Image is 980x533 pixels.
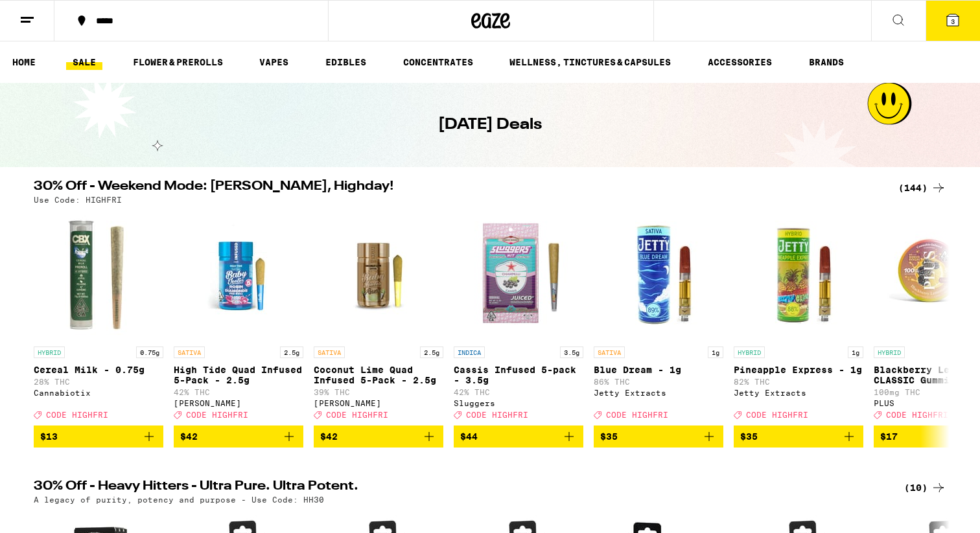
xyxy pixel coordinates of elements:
[186,411,248,419] span: CODE HIGHFRI
[314,399,443,407] div: [PERSON_NAME]
[926,1,980,41] button: 3
[34,210,163,340] img: Cannabiotix - Cereal Milk - 0.75g
[314,210,443,340] img: Jeeter - Coconut Lime Quad Infused 5-Pack - 2.5g
[454,210,583,425] a: Open page for Cassis Infused 5-pack - 3.5g from Sluggers
[34,389,163,397] div: Cannabiotix
[314,346,345,358] p: SATIVA
[126,54,229,70] a: FLOWER & PREROLLS
[174,425,303,448] button: Add to bag
[34,365,163,375] p: Cereal Milk - 0.75g
[174,399,303,407] div: [PERSON_NAME]
[904,480,946,495] a: (10)
[66,54,102,70] a: SALE
[460,431,478,442] span: $44
[438,114,542,136] h1: [DATE] Deals
[34,495,324,504] p: A legacy of purity, potency and purpose - Use Code: HH30
[40,431,58,442] span: $13
[314,210,443,425] a: Open page for Coconut Lime Quad Infused 5-Pack - 2.5g from Jeeter
[848,346,863,358] p: 1g
[174,365,303,385] p: High Tide Quad Infused 5-Pack - 2.5g
[180,431,198,442] span: $42
[594,389,723,397] div: Jetty Extracts
[454,399,583,407] div: Sluggers
[46,411,108,419] span: CODE HIGHFRI
[734,378,863,386] p: 82% THC
[898,180,946,196] a: (144)
[600,431,618,442] span: $35
[466,411,528,419] span: CODE HIGHFRI
[802,54,850,70] a: BRANDS
[420,346,443,358] p: 2.5g
[951,17,955,25] span: 3
[594,425,723,448] button: Add to bag
[320,431,338,442] span: $42
[503,54,677,70] a: WELLNESS, TINCTURES & CAPSULES
[174,210,303,340] img: Jeeter - High Tide Quad Infused 5-Pack - 2.5g
[454,346,485,358] p: INDICA
[34,180,883,196] h2: 30% Off - Weekend Mode: [PERSON_NAME], Highday!
[314,388,443,396] p: 39% THC
[594,378,723,386] p: 86% THC
[280,346,303,358] p: 2.5g
[886,411,948,419] span: CODE HIGHFRI
[174,388,303,396] p: 42% THC
[560,346,583,358] p: 3.5g
[454,210,583,340] img: Sluggers - Cassis Infused 5-pack - 3.5g
[606,411,668,419] span: CODE HIGHFRI
[594,210,723,340] img: Jetty Extracts - Blue Dream - 1g
[701,54,778,70] a: ACCESSORIES
[8,9,93,19] span: Hi. Need any help?
[734,425,863,448] button: Add to bag
[6,54,42,70] a: HOME
[136,346,163,358] p: 0.75g
[734,210,863,340] img: Jetty Extracts - Pineapple Express - 1g
[454,365,583,385] p: Cassis Infused 5-pack - 3.5g
[34,480,883,495] h2: 30% Off - Heavy Hitters - Ultra Pure. Ultra Potent.
[594,346,625,358] p: SATIVA
[734,389,863,397] div: Jetty Extracts
[319,54,373,70] a: EDIBLES
[34,425,163,448] button: Add to bag
[734,365,863,375] p: Pineapple Express - 1g
[746,411,808,419] span: CODE HIGHFRI
[34,210,163,425] a: Open page for Cereal Milk - 0.75g from Cannabiotix
[314,365,443,385] p: Coconut Lime Quad Infused 5-Pack - 2.5g
[708,346,723,358] p: 1g
[734,346,765,358] p: HYBRID
[594,365,723,375] p: Blue Dream - 1g
[174,346,205,358] p: SATIVA
[34,378,163,386] p: 28% THC
[253,54,295,70] a: VAPES
[314,425,443,448] button: Add to bag
[454,388,583,396] p: 42% THC
[874,346,905,358] p: HYBRID
[34,346,65,358] p: HYBRID
[174,210,303,425] a: Open page for High Tide Quad Infused 5-Pack - 2.5g from Jeeter
[397,54,480,70] a: CONCENTRATES
[326,411,388,419] span: CODE HIGHFRI
[454,425,583,448] button: Add to bag
[880,431,898,442] span: $17
[594,210,723,425] a: Open page for Blue Dream - 1g from Jetty Extracts
[34,196,122,204] p: Use Code: HIGHFRI
[740,431,758,442] span: $35
[734,210,863,425] a: Open page for Pineapple Express - 1g from Jetty Extracts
